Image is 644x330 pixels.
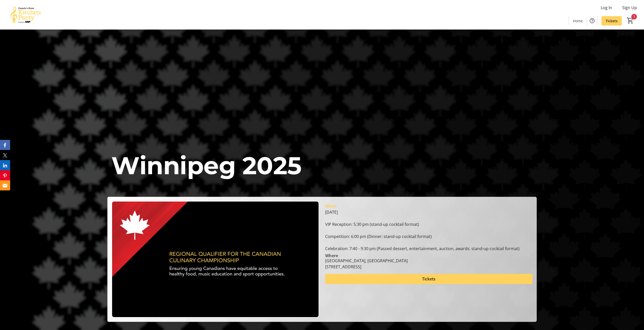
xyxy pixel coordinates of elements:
[3,2,48,27] img: Canada’s Great Kitchen Party's Logo
[422,276,435,282] span: Tickets
[587,16,597,26] button: Help
[569,16,587,26] a: Home
[325,254,338,258] div: Where
[597,4,616,12] button: Log In
[325,209,532,252] div: [DATE] VIP Reception: 5:30 pm (stand-up cocktail format) Competition: 6:00 pm (Dinner: stand-up c...
[606,18,618,24] span: Tickets
[325,203,337,209] div: When
[111,151,302,180] span: Winnipeg 2025
[325,274,532,284] button: Tickets
[601,5,612,11] span: Log In
[622,5,637,11] span: Sign Up
[601,16,622,26] a: Tickets
[618,4,641,12] button: Sign Up
[573,18,583,24] span: Home
[325,258,408,264] div: [GEOGRAPHIC_DATA], [GEOGRAPHIC_DATA]
[112,201,319,318] img: Campaign CTA Media Photo
[325,264,408,270] div: [STREET_ADDRESS]
[626,16,635,25] button: Cart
